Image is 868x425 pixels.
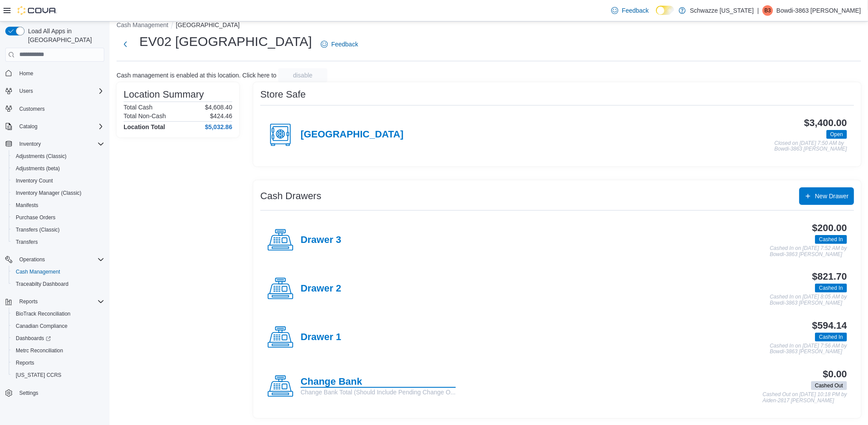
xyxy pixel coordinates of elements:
[19,70,33,77] span: Home
[260,89,306,100] h3: Store Safe
[819,235,843,243] span: Cashed In
[117,21,168,28] button: Cash Management
[9,175,108,187] button: Inventory Count
[815,284,847,292] span: Cashed In
[804,118,847,128] h3: $3,400.00
[16,68,104,79] span: Home
[19,390,38,397] span: Settings
[9,308,108,320] button: BioTrack Reconciliation
[16,103,104,114] span: Customers
[775,140,847,152] p: Closed on [DATE] 7:50 AM by Bowdi-3863 [PERSON_NAME]
[12,267,104,277] span: Cash Management
[16,86,36,96] button: Users
[2,295,108,308] button: Reports
[815,333,847,341] span: Cashed In
[18,6,57,15] img: Cova
[16,177,53,184] span: Inventory Count
[301,129,404,140] h4: [GEOGRAPHIC_DATA]
[770,294,847,306] p: Cashed In on [DATE] 8:05 AM by Bowdi-3863 [PERSON_NAME]
[622,6,648,15] span: Feedback
[205,123,232,130] h4: $5,032.86
[12,321,71,331] a: Canadian Compliance
[12,321,104,331] span: Canadian Compliance
[9,278,108,290] button: Traceabilty Dashboard
[16,281,68,288] span: Traceabilty Dashboard
[16,323,67,330] span: Canadian Compliance
[815,192,849,200] span: New Drawer
[16,165,60,172] span: Adjustments (beta)
[799,187,854,205] button: New Drawer
[16,202,38,209] span: Manifests
[12,212,104,223] span: Purchase Orders
[830,130,843,138] span: Open
[317,35,361,53] a: Feedback
[117,72,276,79] p: Cash management is enabled at this location. Click here to
[823,369,847,379] h3: $0.00
[12,279,72,289] a: Traceabilty Dashboard
[176,21,240,28] button: [GEOGRAPHIC_DATA]
[19,105,45,112] span: Customers
[16,86,104,96] span: Users
[16,335,51,342] span: Dashboards
[12,212,59,223] a: Purchase Orders
[9,266,108,278] button: Cash Management
[2,102,108,115] button: Customers
[301,283,341,295] h4: Drawer 2
[12,225,63,235] a: Transfers (Classic)
[819,333,843,341] span: Cashed In
[2,386,108,399] button: Settings
[12,333,104,344] span: Dashboards
[9,236,108,248] button: Transfers
[9,187,108,199] button: Inventory Manager (Classic)
[260,191,321,201] h3: Cash Drawers
[205,104,232,111] p: $4,608.40
[12,176,104,186] span: Inventory Count
[301,235,341,246] h4: Drawer 3
[12,163,64,174] a: Adjustments (beta)
[16,310,71,317] span: BioTrack Reconciliation
[16,372,61,379] span: [US_STATE] CCRS
[9,344,108,357] button: Metrc Reconciliation
[16,68,37,79] a: Home
[770,246,847,257] p: Cashed In on [DATE] 7:52 AM by Bowdi-3863 [PERSON_NAME]
[2,138,108,150] button: Inventory
[278,68,327,82] button: disable
[12,333,54,344] a: Dashboards
[12,176,57,186] a: Inventory Count
[16,104,48,114] a: Customers
[9,162,108,175] button: Adjustments (beta)
[12,188,104,198] span: Inventory Manager (Classic)
[9,369,108,381] button: [US_STATE] CCRS
[331,40,358,49] span: Feedback
[12,200,104,211] span: Manifests
[815,382,843,390] span: Cashed Out
[139,33,312,50] h1: EV02 [GEOGRAPHIC_DATA]
[819,284,843,292] span: Cashed In
[124,112,166,119] h6: Total Non-Cash
[16,139,104,149] span: Inventory
[19,298,38,305] span: Reports
[12,370,104,380] span: Washington CCRS
[9,332,108,344] a: Dashboards
[12,370,65,380] a: [US_STATE] CCRS
[826,130,847,139] span: Open
[16,121,104,132] span: Catalog
[12,358,104,368] span: Reports
[2,85,108,97] button: Users
[12,151,70,162] a: Adjustments (Classic)
[9,224,108,236] button: Transfers (Classic)
[9,199,108,211] button: Manifests
[117,35,134,53] button: Next
[16,254,104,265] span: Operations
[19,88,33,95] span: Users
[16,153,67,160] span: Adjustments (Classic)
[16,190,81,197] span: Inventory Manager (Classic)
[12,309,74,319] a: BioTrack Reconciliation
[757,5,759,16] p: |
[12,163,104,174] span: Adjustments (beta)
[9,357,108,369] button: Reports
[9,320,108,332] button: Canadian Compliance
[9,150,108,162] button: Adjustments (Classic)
[12,188,85,198] a: Inventory Manager (Classic)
